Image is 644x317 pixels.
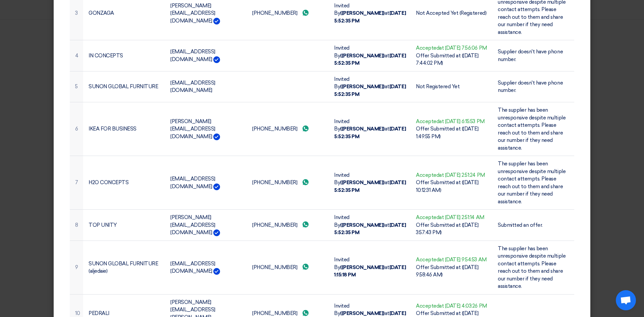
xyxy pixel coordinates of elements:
[334,45,406,66] span: Invited By at
[70,156,83,210] td: 7
[247,210,329,241] td: [PHONE_NUMBER]
[334,257,406,278] span: Invited By at
[334,76,406,97] span: Invited By at
[83,102,165,156] td: IKEA FOR BUSINESS
[416,44,487,52] div: Accepted
[416,9,487,17] div: Not Accepted Yet (Registered)
[83,210,165,241] td: TOP UNITY
[83,71,165,102] td: SUNON GLOBAL FURNITURE
[213,229,220,236] img: Verified Account
[334,214,406,235] span: Invited By at
[498,246,566,289] span: The supplier has been unresponsive despite multiple contact attempts. Please reach out to them an...
[498,80,563,94] span: Supplier doesn't have phone number.
[334,179,406,193] b: [DATE] 5:52:35 PM
[340,53,385,59] b: ([PERSON_NAME])
[416,52,487,67] div: Offer Submitted at ([DATE] 7:44:02 PM)
[70,241,83,294] td: 9
[340,10,385,16] b: ([PERSON_NAME])
[416,83,487,91] div: Not Registered Yet
[247,102,329,156] td: [PHONE_NUMBER]
[213,134,220,140] img: Verified Account
[416,302,487,310] div: Accepted
[70,40,83,71] td: 4
[498,107,566,151] span: The supplier has been unresponsive despite multiple contact attempts. Please reach out to them an...
[416,221,487,236] div: Offer Submitted at ([DATE] 3:57:43 PM)
[416,264,487,279] div: Offer Submitted at ([DATE] 9:58:46 AM)
[334,172,406,193] span: Invited By at
[439,214,484,220] span: at [DATE] 2:51:14 AM
[83,156,165,210] td: H2O CONCEPTS
[439,172,485,178] span: at [DATE] 2:51:24 PM
[213,18,220,24] img: Verified Account
[416,256,487,264] div: Accepted
[416,118,487,125] div: Accepted
[83,241,165,294] td: SUNON GLOBAL FURNITURE (aljedaie)
[340,84,385,90] b: ([PERSON_NAME])
[213,268,220,275] img: Verified Account
[340,126,385,132] b: ([PERSON_NAME])
[439,45,487,51] span: at [DATE] 7:56:06 PM
[416,179,487,194] div: Offer Submitted at ([DATE] 10:12:31 AM)
[70,210,83,241] td: 8
[334,84,406,97] b: [DATE] 5:52:35 PM
[247,241,329,294] td: [PHONE_NUMBER]
[498,222,543,228] span: Submitted an offer.
[340,222,385,228] b: ([PERSON_NAME])
[334,118,406,140] span: Invited By at
[416,125,487,140] div: Offer Submitted at ([DATE] 1:49:55 PM)
[340,264,385,270] b: ([PERSON_NAME])
[213,56,220,63] img: Verified Account
[165,40,247,71] td: [EMAIL_ADDRESS][DOMAIN_NAME]
[439,257,486,263] span: at [DATE] 9:54:53 AM
[247,156,329,210] td: [PHONE_NUMBER]
[498,49,563,62] span: Supplier doesn't have phone number.
[334,3,406,24] span: Invited By at
[340,310,385,316] b: ([PERSON_NAME])
[616,290,636,310] div: Open chat
[498,161,566,205] span: The supplier has been unresponsive despite multiple contact attempts. Please reach out to them an...
[165,156,247,210] td: [EMAIL_ADDRESS][DOMAIN_NAME]
[165,71,247,102] td: [EMAIL_ADDRESS][DOMAIN_NAME]
[165,102,247,156] td: [PERSON_NAME][EMAIL_ADDRESS][DOMAIN_NAME]
[213,183,220,190] img: Verified Account
[165,210,247,241] td: [PERSON_NAME][EMAIL_ADDRESS][DOMAIN_NAME]
[334,10,406,24] b: [DATE] 5:52:35 PM
[416,214,487,221] div: Accepted
[340,179,385,186] b: ([PERSON_NAME])
[439,118,484,124] span: at [DATE] 6:15:53 PM
[439,303,487,309] span: at [DATE] 4:03:26 PM
[70,102,83,156] td: 6
[83,40,165,71] td: IN CONCEPTS
[334,126,406,140] b: [DATE] 5:52:35 PM
[165,241,247,294] td: [EMAIL_ADDRESS][DOMAIN_NAME]
[416,171,487,179] div: Accepted
[70,71,83,102] td: 5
